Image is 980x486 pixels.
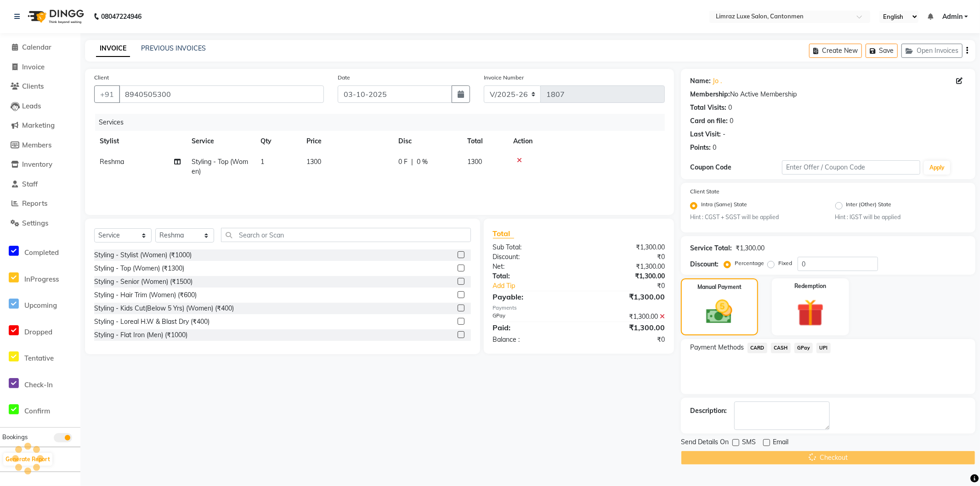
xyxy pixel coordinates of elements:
div: Total Visits: [690,103,726,113]
input: Enter Offer / Coupon Code [782,160,920,175]
span: Completed [24,248,59,257]
a: Inventory [2,159,78,170]
button: +91 [94,85,120,103]
div: ₹1,300.00 [579,262,672,271]
span: Members [22,141,51,149]
button: Create New [809,44,862,58]
span: Reshma [100,158,124,166]
img: _gift.svg [788,296,833,329]
span: InProgress [24,275,59,283]
div: Styling - Kids Cut(Below 5 Yrs) (Women) (₹400) [94,304,234,313]
label: Client [94,73,109,82]
div: - [723,130,725,139]
div: Membership: [690,90,730,99]
div: Styling - Stylist (Women) (₹1000) [94,250,192,260]
div: Total: [486,271,579,281]
div: 0 [730,116,733,126]
div: Discount: [486,252,579,262]
span: CARD [748,343,767,353]
div: ₹0 [579,335,672,345]
label: Intra (Same) State [701,200,747,211]
th: Price [301,131,393,152]
a: Marketing [2,120,78,131]
th: Qty [255,131,301,152]
div: Last Visit: [690,130,721,139]
div: No Active Membership [690,90,966,99]
span: Upcoming [24,301,57,310]
div: Services [95,114,672,131]
div: Paid: [486,322,579,333]
span: Check-In [24,380,53,389]
label: Fixed [778,259,792,267]
span: | [411,157,413,167]
label: Inter (Other) State [846,200,892,211]
span: GPay [794,343,813,353]
span: CASH [771,343,791,353]
span: Marketing [22,121,55,130]
span: 0 % [417,157,428,167]
div: Net: [486,262,579,271]
div: Styling - Hair Trim (Women) (₹600) [94,290,197,300]
span: Reports [22,199,47,208]
span: SMS [742,437,756,449]
span: Bookings [2,433,28,441]
div: ₹0 [579,252,672,262]
span: Admin [942,12,963,22]
span: Leads [22,102,41,110]
div: 0 [713,143,716,153]
div: ₹1,300.00 [736,243,765,253]
div: Description: [690,406,727,416]
a: Reports [2,198,78,209]
a: Invoice [2,62,78,73]
div: 0 [728,103,732,113]
input: Search by Name/Mobile/Email/Code [119,85,324,103]
label: Percentage [735,259,764,267]
a: Add Tip [486,281,595,291]
th: Disc [393,131,462,152]
button: Apply [924,161,950,175]
label: Client State [690,187,719,196]
div: Styling - Loreal H.W & Blast Dry (₹400) [94,317,210,327]
span: Clients [22,82,44,90]
a: INVOICE [96,40,130,57]
div: ₹1,300.00 [579,243,672,252]
span: Invoice [22,62,45,71]
div: Discount: [690,260,719,269]
small: Hint : CGST + SGST will be applied [690,213,821,221]
button: Generate Report [3,453,52,466]
div: GPay [486,312,579,322]
div: Payments [493,304,665,312]
a: Staff [2,179,78,190]
label: Redemption [794,282,826,290]
span: Styling - Top (Women) [192,158,248,175]
th: Service [186,131,255,152]
span: Dropped [24,328,52,336]
span: Calendar [22,43,51,51]
div: Payable: [486,291,579,302]
div: ₹1,300.00 [579,322,672,333]
div: Sub Total: [486,243,579,252]
div: Styling - Top (Women) (₹1300) [94,264,184,273]
span: Total [493,229,514,238]
span: Staff [22,180,38,188]
div: ₹1,300.00 [579,291,672,302]
span: Tentative [24,354,54,362]
img: _cash.svg [698,297,741,327]
label: Manual Payment [697,283,742,291]
span: Settings [22,219,48,227]
a: Clients [2,81,78,92]
label: Invoice Number [484,73,524,82]
th: Stylist [94,131,186,152]
span: 1 [261,158,264,166]
img: logo [23,4,86,29]
input: Search or Scan [221,228,470,242]
span: Inventory [22,160,52,169]
span: Confirm [24,407,50,415]
div: Styling - Senior (Women) (₹1500) [94,277,193,287]
div: Card on file: [690,116,728,126]
span: Payment Methods [690,343,744,352]
div: Points: [690,143,711,153]
a: Calendar [2,42,78,53]
div: Service Total: [690,243,732,253]
th: Total [462,131,508,152]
